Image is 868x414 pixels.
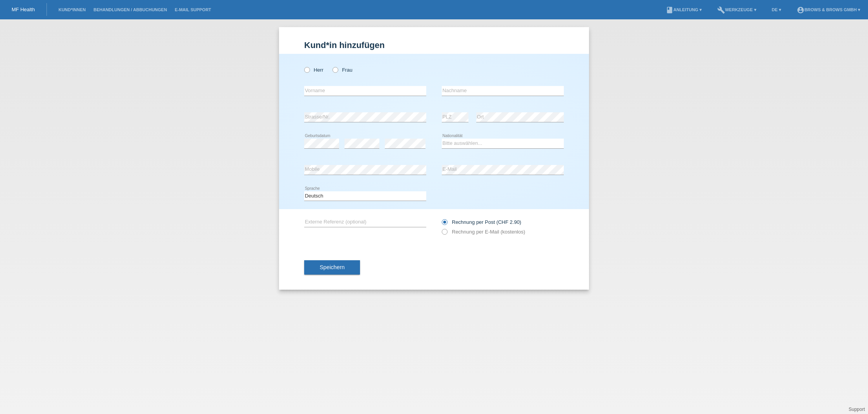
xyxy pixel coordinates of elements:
[717,6,725,14] i: build
[304,40,564,50] h1: Kund*in hinzufügen
[666,6,673,14] i: book
[332,67,352,73] label: Frau
[55,7,90,12] a: Kund*innen
[793,7,864,12] a: account_circleBrows & Brows GmbH ▾
[12,7,35,12] a: MF Health
[442,229,525,235] label: Rechnung per E-Mail (kostenlos)
[442,229,447,239] input: Rechnung per E-Mail (kostenlos)
[304,260,360,275] button: Speichern
[332,67,338,72] input: Frau
[849,407,865,412] a: Support
[442,219,447,229] input: Rechnung per Post (CHF 2.90)
[797,6,804,14] i: account_circle
[442,219,521,225] label: Rechnung per Post (CHF 2.90)
[304,67,309,72] input: Herr
[662,7,706,12] a: bookAnleitung ▾
[768,7,785,12] a: DE ▾
[171,7,215,12] a: E-Mail Support
[320,264,344,270] span: Speichern
[90,7,171,12] a: Behandlungen / Abbuchungen
[304,67,324,73] label: Herr
[713,7,760,12] a: buildWerkzeuge ▾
